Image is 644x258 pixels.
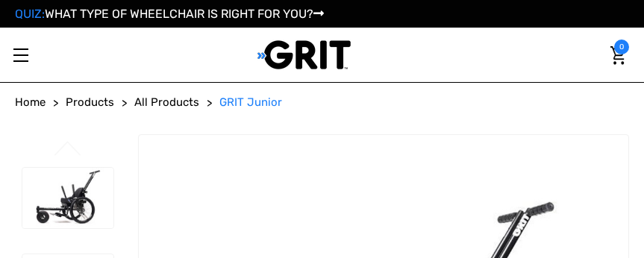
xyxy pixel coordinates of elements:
a: All Products [134,94,199,111]
img: GRIT Junior: GRIT Freedom Chair all terrain wheelchair engineered specifically for kids [22,168,113,229]
span: Toggle menu [13,54,28,56]
a: QUIZ:WHAT TYPE OF WHEELCHAIR IS RIGHT FOR YOU? [15,7,324,21]
img: GRIT All-Terrain Wheelchair and Mobility Equipment [257,40,351,70]
a: Home [15,94,46,111]
a: GRIT Junior [219,94,282,111]
span: QUIZ: [15,7,45,21]
span: Home [15,95,46,109]
span: Products [66,95,114,109]
span: 0 [614,40,629,54]
span: GRIT Junior [219,95,282,109]
span: All Products [134,95,199,109]
a: Cart with 0 items [607,40,629,71]
button: Go to slide 3 of 3 [52,141,84,159]
img: Cart [610,46,625,65]
nav: Breadcrumb [15,94,629,111]
a: Products [66,94,114,111]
